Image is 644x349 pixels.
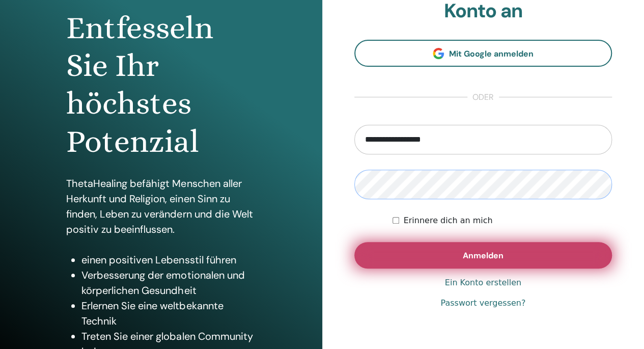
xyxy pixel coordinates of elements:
[81,253,236,266] font: einen positiven Lebensstil führen
[393,214,612,227] div: Ich soll auf unbestimmte Zeit oder bis zur manuellen Abmeldung authentifiziert bleiben
[445,277,521,289] a: Ein Konto erstellen
[66,177,253,236] font: ThetaHealing befähigt Menschen aller Herkunft und Religion, einen Sinn zu finden, Leben zu veränd...
[81,299,223,328] font: Erlernen Sie eine weltbekannte Technik
[463,250,503,261] font: Anmelden
[354,40,612,67] a: Mit Google anmelden
[81,269,244,297] font: Verbesserung der emotionalen und körperlichen Gesundheit
[449,48,534,59] font: Mit Google anmelden
[66,10,213,159] font: Entfesseln Sie Ihr höchstes Potenzial
[472,92,494,102] font: oder
[440,297,525,309] a: Passwort vergessen?
[440,298,525,308] font: Passwort vergessen?
[445,278,521,287] font: Ein Konto erstellen
[403,216,492,225] font: Erinnere dich an mich
[354,242,612,269] button: Anmelden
